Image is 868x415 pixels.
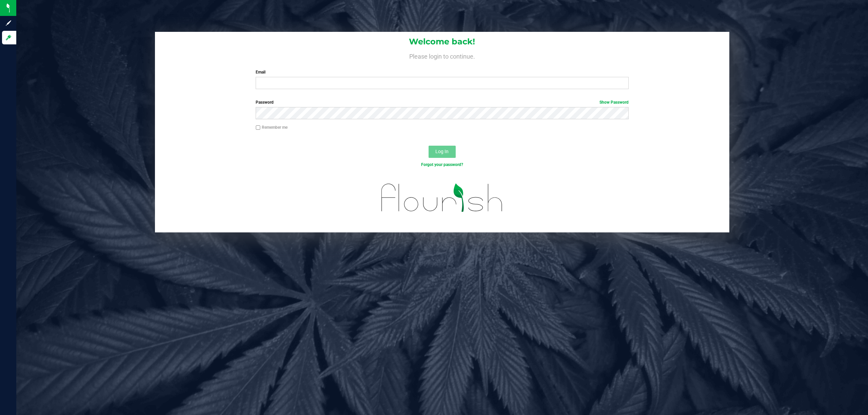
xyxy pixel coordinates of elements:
span: Password [256,100,274,105]
button: Log In [429,146,456,158]
h1: Welcome back! [155,37,730,46]
img: flourish_logo.svg [370,175,514,221]
label: Email [256,69,629,75]
label: Remember me [256,124,288,130]
inline-svg: Log in [5,34,12,41]
a: Forgot your password? [421,162,463,167]
h4: Please login to continue. [155,51,730,60]
input: Remember me [256,125,260,130]
inline-svg: Sign up [5,20,12,26]
span: Log In [435,149,449,154]
a: Show Password [599,100,629,105]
